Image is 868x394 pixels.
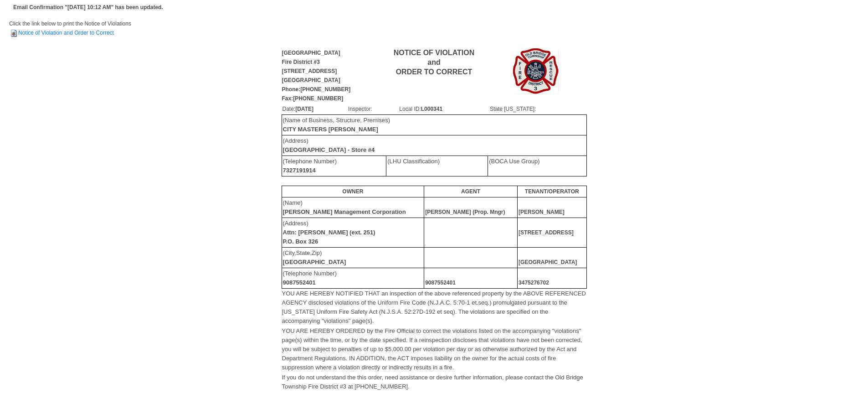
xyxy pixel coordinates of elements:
font: If you do not understand the this order, need assistance or desire further information, please co... [282,374,583,390]
font: (BOCA Use Group) [489,158,539,165]
td: Email Confirmation "[DATE] 10:12 AM" has been updated. [12,1,164,13]
b: [GEOGRAPHIC_DATA] Fire District #3 [STREET_ADDRESS] [GEOGRAPHIC_DATA] Phone:[PHONE_NUMBER] Fax:[P... [282,50,351,102]
b: 9087552401 [425,280,456,286]
b: OWNER [342,188,363,195]
b: [PERSON_NAME] (Prop. Mngr) [425,209,505,215]
b: [DATE] [295,106,313,112]
font: (Telephone Number) [283,270,337,286]
img: Image [513,48,559,94]
font: (Name) [283,199,406,215]
b: TENANT/OPERATOR [525,188,579,195]
font: (Name of Business, Structure, Premises) [283,117,390,133]
span: Click the link below to print the Notice of Violations [9,21,131,36]
b: 9087552401 [283,279,316,286]
b: Attn: [PERSON_NAME] (ext. 251) P.O. Box 326 [283,229,375,245]
font: YOU ARE HEREBY NOTIFIED THAT an inspection of the above referenced property by the ABOVE REFERENC... [282,290,586,324]
b: 3475276702 [519,280,549,286]
b: [GEOGRAPHIC_DATA] [283,259,346,265]
font: (City,State,Zip) [283,249,346,265]
font: YOU ARE HEREBY ORDERED by the Fire Official to correct the violations listed on the accompanying ... [282,327,582,371]
b: L000341 [421,106,442,112]
b: [PERSON_NAME] [519,209,565,215]
b: AGENT [461,188,480,195]
font: (LHU Classification) [387,158,440,165]
td: Local ID: [399,104,489,114]
a: Notice of Violation and Order to Correct [9,30,114,36]
b: NOTICE OF VIOLATION and ORDER TO CORRECT [394,49,474,76]
font: (Address) [283,220,375,245]
b: [STREET_ADDRESS] [519,229,574,236]
b: [PERSON_NAME] Management Corporation [283,208,406,215]
b: 7327191914 [283,167,316,174]
b: CITY MASTERS [PERSON_NAME] [283,126,378,133]
font: (Telephone Number) [283,158,337,174]
b: [GEOGRAPHIC_DATA] - Store #4 [283,146,375,153]
td: Inspector: [348,104,399,114]
td: State [US_STATE]: [489,104,586,114]
b: [GEOGRAPHIC_DATA] [519,259,577,265]
img: HTML Document [9,29,18,38]
td: Date: [282,104,348,114]
font: (Address) [283,137,375,153]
